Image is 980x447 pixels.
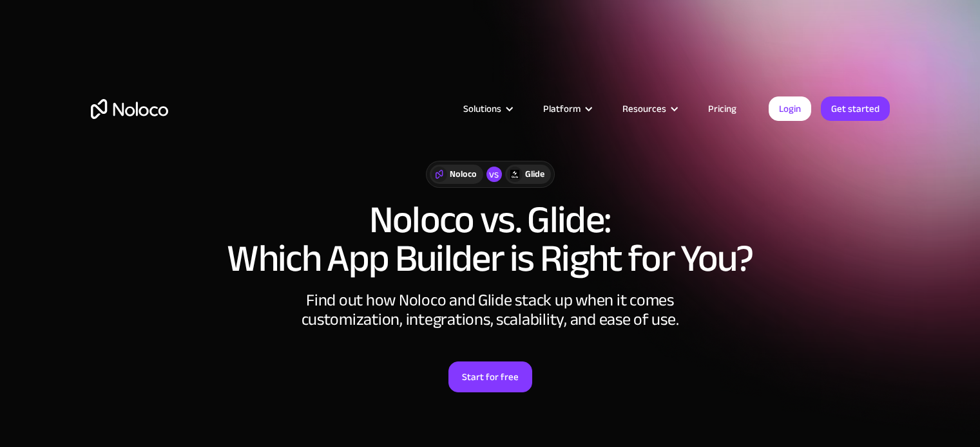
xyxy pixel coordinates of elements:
[821,96,890,121] a: Get started
[543,100,581,117] div: Platform
[91,201,890,278] h1: Noloco vs. Glide: Which App Builder is Right for You?
[486,167,502,182] div: vs
[297,291,684,329] div: Find out how Noloco and Glide stack up when it comes customization, integrations, scalability, an...
[622,100,666,117] div: Resources
[692,100,753,117] a: Pricing
[769,96,811,121] a: Login
[450,167,477,181] div: Noloco
[525,167,544,181] div: Glide
[91,99,168,119] a: home
[448,361,532,392] a: Start for free
[527,100,606,117] div: Platform
[463,100,501,117] div: Solutions
[606,100,692,117] div: Resources
[447,100,527,117] div: Solutions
